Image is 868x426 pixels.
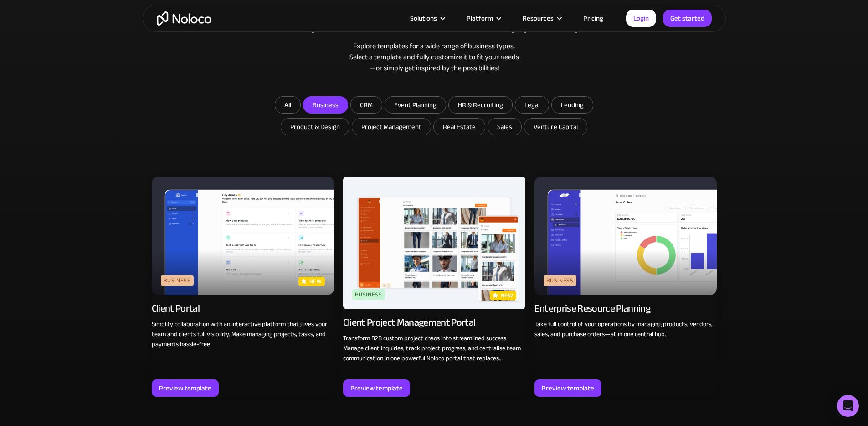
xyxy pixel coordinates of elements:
p: Simplify collaboration with an interactive platform that gives your team and clients full visibil... [152,319,334,349]
div: Preview template [350,382,403,394]
div: Resources [523,12,554,24]
a: BusinessnewClient PortalSimplify collaboration with an interactive platform that gives your team ... [152,177,334,397]
div: Business [544,275,576,286]
div: Client Portal [152,302,200,315]
div: Enterprise Resource Planning [534,302,651,315]
p: new [501,291,514,300]
form: Email Form [252,96,616,138]
div: Explore templates for a wide range of business types. Select a template and fully customize it to... [152,41,717,73]
div: Platform [467,12,493,24]
a: Pricing [572,12,615,24]
p: new [309,277,322,286]
div: Solutions [399,12,455,24]
div: Preview template [159,382,211,394]
a: All [275,96,301,114]
a: Get started [663,10,712,27]
div: Business [161,275,194,286]
a: BusinessEnterprise Resource PlanningTake full control of your operations by managing products, ve... [534,177,717,397]
div: Business [352,289,385,300]
a: BusinessnewClient Project Management PortalTransform B2B custom project chaos into streamlined su... [343,177,525,397]
div: Open Intercom Messenger [837,395,859,417]
div: Preview template [542,382,594,394]
p: Transform B2B custom project chaos into streamlined success. Manage client inquiries, track proje... [343,333,525,364]
div: Resources [511,12,572,24]
p: Take full control of your operations by managing products, vendors, sales, and purchase orders—al... [534,319,717,339]
a: Login [626,10,656,27]
div: Solutions [410,12,437,24]
div: Platform [455,12,511,24]
div: Client Project Management Portal [343,316,476,329]
a: home [157,11,211,26]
